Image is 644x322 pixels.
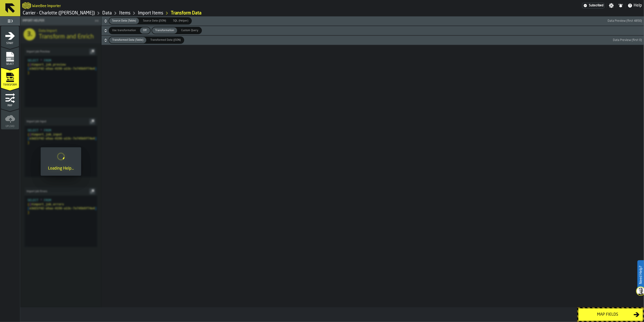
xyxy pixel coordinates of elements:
[110,28,138,33] span: Use transformation
[141,28,149,33] span: Off
[152,27,178,34] label: button-switch-multi-Transformation
[147,37,184,43] div: thumb
[140,27,150,34] div: thumb
[109,27,139,34] label: button-switch-multi-Use transformation
[608,19,642,23] span: Data Preview (first 4850)
[589,4,603,7] span: Subscribed
[170,17,192,25] label: button-switch-multi-SQL (Helper)
[139,27,151,34] label: button-switch-multi-Off
[102,26,644,35] button: button-
[607,3,616,8] label: button-toggle-Settings
[147,36,184,44] label: button-switch-multi-Transformed Data (JSON)
[1,88,19,109] li: menu Map
[171,19,190,23] span: SQL (Helper)
[634,3,642,9] span: Help
[178,27,202,34] label: button-switch-multi-Custom Query
[582,3,605,8] a: link-to-/wh/i/e074fb63-00ea-4531-a7c9-ea0a191b3e4f/settings/billing
[138,10,163,16] a: link-to-/wh/i/e074fb63-00ea-4531-a7c9-ea0a191b3e4f/import/items/
[1,104,19,107] span: Map
[1,63,19,66] span: Select
[179,28,200,33] span: Custom Query
[102,10,112,16] a: link-to-/wh/i/e074fb63-00ea-4531-a7c9-ea0a191b3e4f/data
[148,38,183,42] span: Transformed Data (JSON)
[153,28,176,33] span: Transformation
[1,84,19,86] span: Transform
[140,18,169,24] div: thumb
[109,17,139,25] label: button-switch-multi-Source Data (Table)
[616,3,625,8] label: button-toggle-Notifications
[109,37,146,43] div: thumb
[1,47,19,67] li: menu Select
[109,18,139,24] div: thumb
[1,17,19,25] label: button-toggle-Toggle Full Menu
[102,36,644,45] button: button-
[178,27,201,34] div: thumb
[110,19,138,23] span: Source Data (Table)
[152,27,177,34] div: thumb
[102,16,644,26] button: button-
[109,27,139,34] div: thumb
[22,10,332,16] nav: Breadcrumb
[141,19,168,23] span: Source Data (JSON)
[1,42,19,45] span: Start
[1,26,19,46] li: menu Start
[626,3,644,9] label: button-toggle-Help
[582,312,634,318] div: Map fields
[119,10,130,16] a: link-to-/wh/i/e074fb63-00ea-4531-a7c9-ea0a191b3e4f/data/items/
[578,308,643,321] button: button-Map fields
[613,38,642,42] span: Data Preview (first 0)
[110,38,145,42] span: Transformed Data (Table)
[32,3,61,8] h2: Sub Title
[22,1,31,10] a: logo-header
[1,68,19,88] li: menu Transform
[582,3,605,8] div: Menu Subscription
[45,166,77,172] div: Loading Help...
[1,125,19,128] span: Upload
[23,10,95,16] a: link-to-/wh/i/e074fb63-00ea-4531-a7c9-ea0a191b3e4f
[171,10,201,16] a: link-to-/wh/i/e074fb63-00ea-4531-a7c9-ea0a191b3e4f/import/items/
[638,261,643,289] label: Need Help?
[139,17,170,25] label: button-switch-multi-Source Data (JSON)
[170,18,191,24] div: thumb
[1,109,19,129] li: menu Upload
[109,36,147,44] label: button-switch-multi-Transformed Data (Table)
